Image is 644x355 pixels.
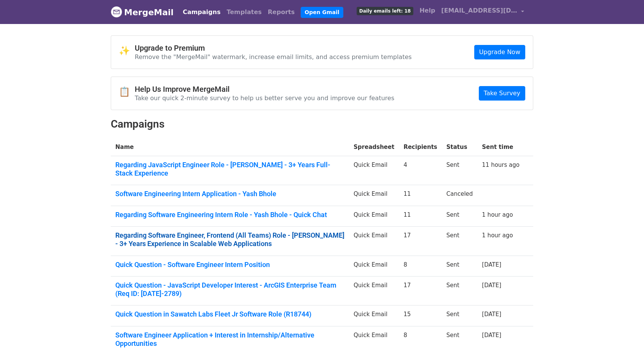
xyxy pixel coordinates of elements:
[399,227,442,256] td: 17
[482,232,513,239] a: 1 hour ago
[438,3,527,21] a: [EMAIL_ADDRESS][DOMAIN_NAME]
[115,281,344,297] a: Quick Question - JavaScript Developer Interest - ArcGIS Enterprise Team (Req ID: [DATE]-2789)
[349,156,399,185] td: Quick Email
[349,206,399,227] td: Quick Email
[115,310,344,318] a: Quick Question in Sawatch Labs Fleet Jr Software Role (R18744)
[482,211,513,218] a: 1 hour ago
[416,3,438,18] a: Help
[349,256,399,277] td: Quick Email
[135,85,394,94] h4: Help Us Improve MergeMail
[442,305,478,326] td: Sent
[349,227,399,256] td: Quick Email
[441,6,517,15] span: [EMAIL_ADDRESS][DOMAIN_NAME]
[442,156,478,185] td: Sent
[115,211,344,219] a: Regarding Software Engineering Intern Role - Yash Bhole - Quick Chat
[354,3,416,18] a: Daily emails left: 18
[399,156,442,185] td: 4
[115,231,344,248] a: Regarding Software Engineer, Frontend (All Teams) Role - [PERSON_NAME] - 3+ Years Experience in S...
[399,185,442,206] td: 11
[111,118,533,131] h2: Campaigns
[477,138,524,156] th: Sent time
[111,138,349,156] th: Name
[399,206,442,227] td: 11
[482,332,501,339] a: [DATE]
[349,138,399,156] th: Spreadsheet
[135,53,412,61] p: Remove the "MergeMail" watermark, increase email limits, and access premium templates
[482,311,501,318] a: [DATE]
[111,4,174,20] a: MergeMail
[479,86,525,101] a: Take Survey
[115,331,344,347] a: Software Engineer Application + Interest in Internship/Alternative Opportunities
[482,282,501,289] a: [DATE]
[111,6,122,18] img: MergeMail logo
[482,261,501,268] a: [DATE]
[349,277,399,305] td: Quick Email
[357,7,413,15] span: Daily emails left: 18
[442,185,478,206] td: Canceled
[442,256,478,277] td: Sent
[135,94,394,102] p: Take our quick 2-minute survey to help us better serve you and improve our features
[119,45,135,56] span: ✨
[442,206,478,227] td: Sent
[349,305,399,326] td: Quick Email
[119,86,135,98] span: 📋
[115,261,344,269] a: Quick Question - Software Engineer Intern Position
[115,190,344,198] a: Software Engineering Intern Application - Yash Bhole
[115,161,344,177] a: Regarding JavaScript Engineer Role - [PERSON_NAME] - 3+ Years Full-Stack Experience
[349,185,399,206] td: Quick Email
[442,277,478,305] td: Sent
[301,7,343,18] a: Open Gmail
[399,305,442,326] td: 15
[180,5,223,20] a: Campaigns
[399,256,442,277] td: 8
[474,45,525,59] a: Upgrade Now
[482,162,520,168] a: 11 hours ago
[442,138,478,156] th: Status
[442,227,478,256] td: Sent
[399,277,442,305] td: 17
[223,5,265,20] a: Templates
[399,138,442,156] th: Recipients
[135,43,412,53] h4: Upgrade to Premium
[265,5,298,20] a: Reports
